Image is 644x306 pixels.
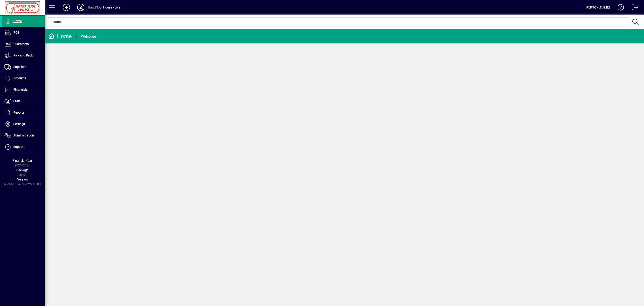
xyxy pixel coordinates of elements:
[2,27,45,38] a: POS
[585,4,610,11] div: [PERSON_NAME]
[2,50,45,61] a: Pick and Pack
[74,3,88,11] button: Profile
[13,65,26,69] span: Suppliers
[13,134,34,137] span: Administration
[13,99,20,103] span: Staff
[2,141,45,153] a: Support
[614,1,624,15] a: Knowledge Base
[629,1,638,15] a: Logout
[48,33,72,40] div: Home
[2,130,45,141] a: Administration
[2,61,45,73] a: Suppliers
[13,111,24,114] span: Reports
[13,76,26,80] span: Products
[2,107,45,118] a: Reports
[81,33,96,40] div: Welcome
[2,73,45,84] a: Products
[2,84,45,95] a: Financials
[88,4,120,11] div: Hand Tool House - Live
[13,31,19,34] span: POS
[13,159,32,162] span: Financial Year
[13,54,33,57] span: Pick and Pack
[13,88,28,91] span: Financials
[17,178,28,181] span: Version
[13,42,29,46] span: Customers
[13,19,22,23] span: Home
[2,39,45,50] a: Customers
[16,168,28,172] span: Package
[59,3,74,11] button: Add
[13,145,25,149] span: Support
[2,96,45,107] a: Staff
[2,119,45,130] a: Settings
[13,122,25,126] span: Settings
